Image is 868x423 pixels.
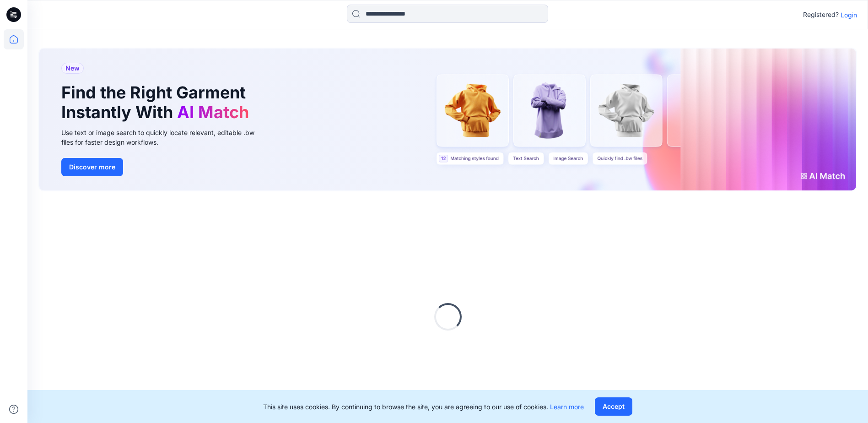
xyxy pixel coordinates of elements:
button: Discover more [61,158,123,176]
p: Registered? [803,9,839,20]
span: AI Match [177,102,249,122]
p: Login [841,10,857,20]
h1: Find the Right Garment Instantly With [61,83,253,122]
span: New [65,63,80,74]
button: Accept [595,397,632,416]
a: Learn more [550,403,584,411]
p: This site uses cookies. By continuing to browse the site, you are agreeing to our use of cookies. [263,402,584,412]
div: Use text or image search to quickly locate relevant, editable .bw files for faster design workflows. [61,128,267,147]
